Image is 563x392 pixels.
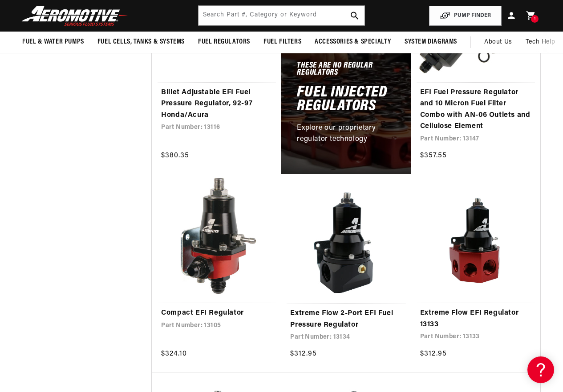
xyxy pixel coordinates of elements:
[97,37,185,47] span: Fuel Cells, Tanks & Systems
[297,63,395,77] h5: These Are No Regular Regulators
[161,308,272,319] a: Compact EFI Regulator
[191,32,257,52] summary: Fuel Regulators
[519,32,562,53] summary: Tech Help
[308,32,398,52] summary: Accessories & Specialty
[484,39,512,45] span: About Us
[16,32,91,52] summary: Fuel & Water Pumps
[22,37,84,47] span: Fuel & Water Pumps
[420,87,531,132] a: EFI Fuel Pressure Regulator and 10 Micron Fuel Filter Combo with AN-06 Outlets and Cellulose Element
[198,6,365,25] input: Search by Part Number, Category or Keyword
[198,37,250,47] span: Fuel Regulators
[345,6,365,25] button: search button
[315,37,391,47] span: Accessories & Specialty
[297,123,395,145] p: Explore our proprietary regulator technology
[429,6,502,26] button: PUMP FINDER
[478,32,519,53] a: About Us
[526,37,555,47] span: Tech Help
[534,15,536,23] span: 1
[297,86,395,114] h2: Fuel Injected Regulators
[161,87,272,121] a: Billet Adjustable EFI Fuel Pressure Regulator, 92-97 Honda/Acura
[398,32,464,52] summary: System Diagrams
[405,37,457,47] span: System Diagrams
[290,308,402,331] a: Extreme Flow 2-Port EFI Fuel Pressure Regulator
[257,32,308,52] summary: Fuel Filters
[19,5,130,26] img: Aeromotive
[420,308,531,330] a: Extreme Flow EFI Regulator 13133
[91,32,191,52] summary: Fuel Cells, Tanks & Systems
[263,37,301,47] span: Fuel Filters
